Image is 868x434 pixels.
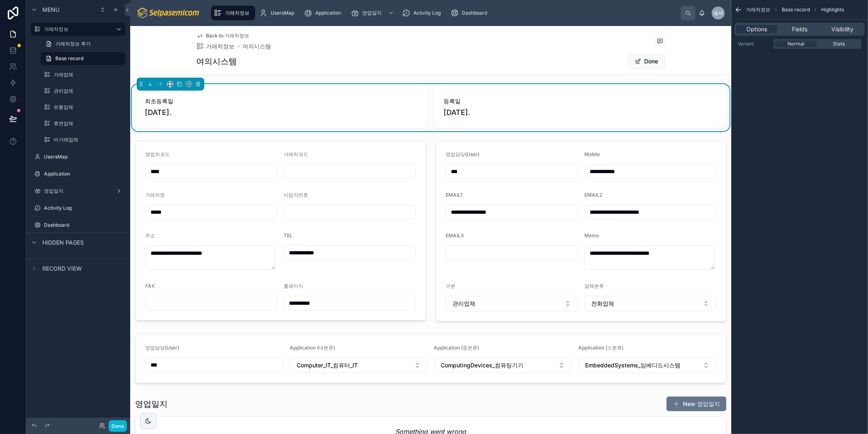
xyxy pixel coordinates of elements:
[243,42,271,50] a: 여의시스템
[41,117,125,130] a: 휴면업체
[413,10,441,16] span: Activity Log
[55,41,91,47] span: 거래처정보 추가
[444,107,717,118] span: [DATE].
[628,54,665,69] button: Done
[31,202,125,215] a: Activity Log
[746,25,767,33] span: Options
[833,41,845,47] span: Stats
[145,107,418,118] span: [DATE].
[54,120,124,127] label: 휴면업체
[55,55,83,62] span: Base record
[54,72,124,78] label: 거래업체
[257,6,300,20] a: UsersMap
[54,88,124,94] label: 관리업체
[44,171,124,177] label: Application
[31,219,125,232] a: Dashboard
[41,101,125,114] a: 유통업체
[782,7,810,13] span: Base record
[44,222,124,228] label: Dashboard
[41,52,125,65] a: Base record
[41,37,125,50] a: 거래처정보 추가
[713,10,723,16] span: 셀세
[206,42,235,50] span: 거래처정보
[448,6,493,20] a: Dashboard
[271,10,294,16] span: UsersMap
[792,25,807,33] span: Fields
[41,68,125,81] a: 거래업체
[738,41,770,47] label: Variant
[207,4,681,22] div: scrollable content
[137,7,201,20] img: App logo
[44,26,109,33] label: 거래처정보
[145,97,418,105] span: 최초등록일
[787,41,805,47] span: Normal
[31,184,125,197] a: 영업일지
[206,33,249,39] span: Back to 거래처정보
[31,167,125,180] a: Application
[44,154,124,160] label: UsersMap
[42,6,59,14] span: Menu
[211,6,255,20] a: 거래처정보
[197,33,249,39] a: Back to 거래처정보
[444,97,717,105] span: 등록일
[31,150,125,163] a: UsersMap
[746,7,770,13] span: 거래처정보
[225,10,249,16] span: 거래처정보
[462,10,487,16] span: Dashboard
[315,10,341,16] span: Application
[42,239,84,247] span: Hidden pages
[54,104,124,111] label: 유통업체
[400,6,446,20] a: Activity Log
[362,10,382,16] span: 영업일지
[821,7,844,13] span: Highlights
[42,265,82,273] span: Record view
[348,6,398,20] a: 영업일지
[41,133,125,146] a: 비거래업체
[831,25,853,33] span: Visibility
[197,42,235,50] a: 거래처정보
[44,205,124,211] label: Activity Log
[54,137,124,143] label: 비거래업체
[41,85,125,98] a: 관리업체
[31,23,125,36] a: 거래처정보
[44,188,112,194] label: 영업일지
[302,6,347,20] a: Application
[109,420,127,432] button: Done
[197,56,237,67] h1: 여의시스템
